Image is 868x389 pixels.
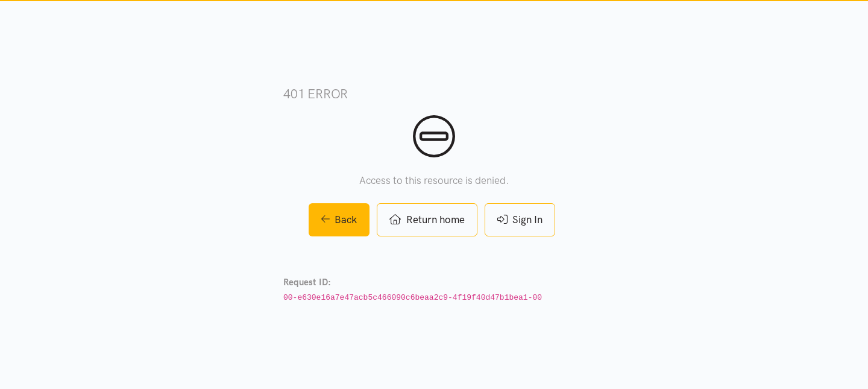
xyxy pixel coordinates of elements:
[377,203,477,236] a: Return home
[309,203,370,236] a: Back
[283,277,331,288] strong: Request ID:
[283,293,542,302] code: 00-e630e16a7e47acb5c466090c6beaa2c9-4f19f40d47b1bea1-00
[283,85,585,103] h3: 401 error
[283,172,585,189] p: Access to this resource is denied.
[485,203,555,236] a: Sign In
